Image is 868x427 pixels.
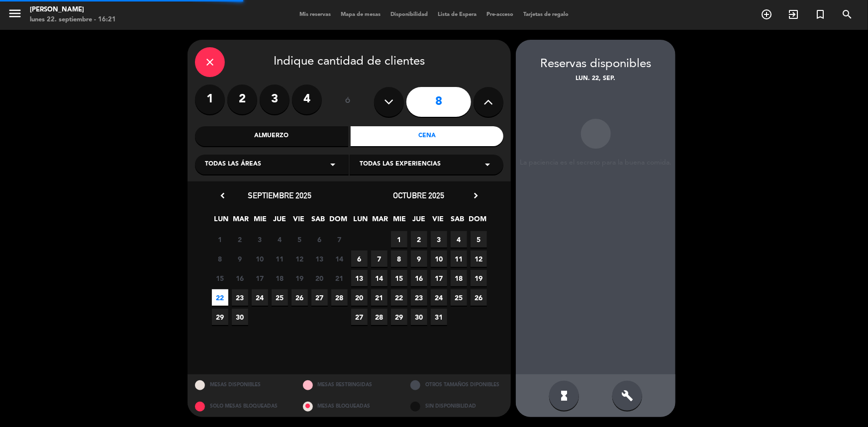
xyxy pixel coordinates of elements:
span: 15 [212,270,228,286]
div: Almuerzo [195,126,348,146]
span: Todas las experiencias [360,160,441,170]
span: SAB [450,213,466,230]
span: Lista de Espera [433,12,482,17]
span: Pre-acceso [482,12,518,17]
span: 8 [391,251,407,267]
span: 29 [391,309,407,325]
div: lun. 22, sep. [516,74,675,84]
span: 19 [291,270,308,286]
span: 23 [411,289,427,306]
span: Mis reservas [294,12,336,17]
span: 9 [411,251,427,267]
span: 26 [291,289,308,306]
i: exit_to_app [787,8,799,20]
span: 14 [371,270,387,286]
span: 4 [272,231,288,248]
span: 15 [391,270,407,286]
i: arrow_drop_down [482,159,493,171]
span: MIE [252,213,269,230]
span: 6 [311,231,328,248]
span: 21 [331,270,348,286]
span: LUN [353,213,369,230]
label: 4 [292,85,322,114]
span: Tarjetas de regalo [518,12,574,17]
span: 2 [411,231,427,248]
span: 1 [391,231,407,248]
span: VIE [430,213,447,230]
span: 22 [391,289,407,306]
span: 11 [272,251,288,267]
i: chevron_left [217,190,228,201]
span: 14 [331,251,348,267]
span: 20 [311,270,328,286]
span: 27 [351,309,368,325]
span: 8 [212,251,228,267]
label: 2 [227,85,257,114]
div: Cena [351,126,504,146]
span: 13 [351,270,368,286]
span: 28 [371,309,387,325]
span: SAB [310,213,327,230]
span: 12 [291,251,308,267]
span: 12 [471,251,487,267]
span: septiembre 2025 [248,190,311,200]
span: 24 [252,289,268,306]
span: MAR [372,213,388,230]
i: search [841,8,853,20]
span: 26 [471,289,487,306]
i: chevron_right [471,190,481,201]
span: 30 [232,309,248,325]
span: 17 [252,270,268,286]
span: Mapa de mesas [336,12,386,17]
i: turned_in_not [814,8,826,20]
div: MESAS BLOQUEADAS [295,396,403,417]
span: 7 [371,251,387,267]
span: 10 [431,251,447,267]
span: 11 [451,251,467,267]
div: SIN DISPONIBILIDAD [403,396,511,417]
span: LUN [213,213,230,230]
span: 30 [411,309,427,325]
i: add_circle_outline [761,8,772,20]
span: 1 [212,231,228,248]
span: DOM [330,213,346,230]
span: 29 [212,309,228,325]
label: 1 [195,85,225,114]
span: 5 [291,231,308,248]
button: menu [7,6,22,24]
span: 22 [212,289,228,306]
span: 21 [371,289,387,306]
span: DOM [469,213,485,230]
span: octubre 2025 [393,190,445,200]
div: ó [332,85,364,119]
div: La paciencia es el secreto para la buena comida. [516,159,675,167]
i: close [204,56,216,68]
span: 3 [431,231,447,248]
div: SOLO MESAS BLOQUEADAS [188,396,295,417]
i: hourglass_full [558,390,570,402]
span: JUE [411,213,427,230]
i: arrow_drop_down [327,159,339,171]
div: lunes 22. septiembre - 16:21 [30,15,116,25]
label: 3 [260,85,289,114]
span: 20 [351,289,368,306]
span: 25 [272,289,288,306]
span: 23 [232,289,248,306]
div: Indique cantidad de clientes [195,47,503,77]
div: OTROS TAMAÑOS DIPONIBLES [403,374,511,396]
span: 17 [431,270,447,286]
span: VIE [291,213,307,230]
span: 9 [232,251,248,267]
span: MAR [233,213,249,230]
span: 31 [431,309,447,325]
span: 3 [252,231,268,248]
i: menu [7,6,22,21]
span: 18 [451,270,467,286]
span: 24 [431,289,447,306]
span: MIE [391,213,408,230]
div: [PERSON_NAME] [30,5,116,15]
span: JUE [272,213,288,230]
i: build [621,390,633,402]
span: 2 [232,231,248,248]
div: Reservas disponibles [516,55,675,74]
